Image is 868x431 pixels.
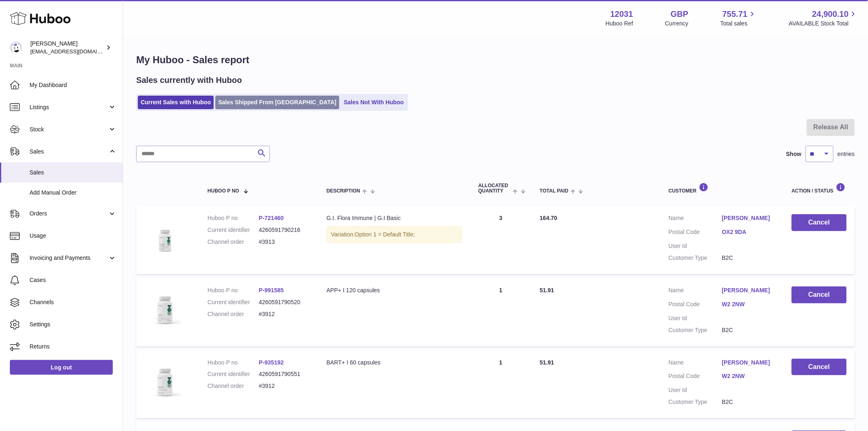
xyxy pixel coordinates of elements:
[669,359,722,369] dt: Name
[669,214,722,224] dt: Name
[208,310,259,318] dt: Channel order
[669,254,722,262] dt: Customer Type
[789,9,858,28] a: 24,900.10 AVAILABLE Stock Total
[669,228,722,238] dt: Postal Code
[30,321,116,328] span: Settings
[478,183,511,194] span: ALLOCATED Quantity
[341,96,407,109] a: Sales Not With Huboo
[30,298,116,306] span: Channels
[722,214,775,222] a: [PERSON_NAME]
[259,310,310,318] dd: #3912
[665,20,689,28] div: Currency
[327,359,462,367] div: BART+ I 60 capsules
[208,298,259,306] dt: Current identifier
[259,298,310,306] dd: 4260591790520
[259,215,284,221] a: P-721460
[144,214,185,255] img: 120311718619781.jpg
[208,359,259,367] dt: Huboo P no
[30,343,116,351] span: Returns
[786,150,802,158] label: Show
[792,287,847,303] button: Cancel
[208,214,259,222] dt: Huboo P no
[470,278,532,346] td: 1
[355,231,415,238] span: Option 1 = Default Title;
[208,382,259,390] dt: Channel order
[792,359,847,376] button: Cancel
[30,148,108,156] span: Sales
[138,96,214,109] a: Current Sales with Huboo
[669,386,722,394] dt: User Id
[669,398,722,406] dt: Customer Type
[722,300,775,308] a: W2 2NW
[722,372,775,380] a: W2 2NW
[669,326,722,334] dt: Customer Type
[259,359,284,366] a: P-935192
[30,81,116,89] span: My Dashboard
[30,276,116,284] span: Cases
[606,20,633,28] div: Huboo Ref
[30,254,108,262] span: Invoicing and Payments
[470,351,532,419] td: 1
[30,126,108,133] span: Stock
[259,226,310,234] dd: 4260591790216
[327,188,360,194] span: Description
[327,287,462,294] div: APP+ I 120 capsules
[144,359,185,400] img: 120311716305389.jpg
[669,287,722,296] dt: Name
[722,254,775,262] dd: B2C
[669,300,722,310] dt: Postal Code
[722,9,747,20] span: 755.71
[327,214,462,222] div: G.I. Flora Immune | G.I Basic
[470,206,532,274] td: 3
[792,183,847,194] div: Action / Status
[208,226,259,234] dt: Current identifier
[789,20,858,28] span: AVAILABLE Stock Total
[10,41,22,54] img: internalAdmin-12031@internal.huboo.com
[669,183,775,194] div: Customer
[136,75,242,86] h2: Sales currently with Huboo
[30,40,104,55] div: [PERSON_NAME]
[720,9,757,28] a: 755.71 Total sales
[838,150,855,158] span: entries
[610,9,633,20] strong: 12031
[720,20,757,28] span: Total sales
[540,215,557,221] span: 164.70
[259,382,310,390] dd: #3912
[259,287,284,293] a: P-991585
[540,287,554,293] span: 51.91
[10,360,113,375] a: Log out
[208,370,259,378] dt: Current identifier
[722,228,775,236] a: OX2 9DA
[812,9,849,20] span: 24,900.10
[30,103,108,111] span: Listings
[136,53,855,66] h1: My Huboo - Sales report
[671,9,688,20] strong: GBP
[722,359,775,367] a: [PERSON_NAME]
[30,169,116,177] span: Sales
[540,188,569,194] span: Total paid
[208,287,259,294] dt: Huboo P no
[30,189,116,197] span: Add Manual Order
[722,398,775,406] dd: B2C
[215,96,339,109] a: Sales Shipped From [GEOGRAPHIC_DATA]
[669,314,722,322] dt: User Id
[259,238,310,246] dd: #3913
[722,287,775,294] a: [PERSON_NAME]
[259,370,310,378] dd: 4260591790551
[669,242,722,250] dt: User Id
[792,214,847,231] button: Cancel
[669,372,722,382] dt: Postal Code
[540,359,554,366] span: 51.91
[208,238,259,246] dt: Channel order
[30,48,121,55] span: [EMAIL_ADDRESS][DOMAIN_NAME]
[144,287,185,328] img: 120311718617736.jpg
[30,232,116,240] span: Usage
[30,210,108,218] span: Orders
[327,226,462,243] div: Variation:
[722,326,775,334] dd: B2C
[208,188,239,194] span: Huboo P no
